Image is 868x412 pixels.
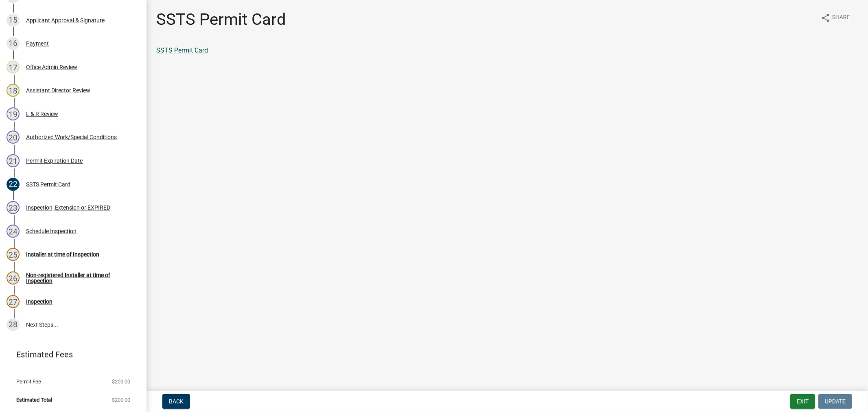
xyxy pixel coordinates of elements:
[112,379,130,384] span: $200.00
[156,10,286,29] h1: SSTS Permit Card
[26,158,83,164] div: Permit Expiration Date
[16,379,41,384] span: Permit Fee
[26,205,110,210] div: Inspection, Extension or EXPIRED
[7,346,133,363] a: Estimated Fees
[825,398,846,405] span: Update
[26,88,90,93] div: Assistant Director Review
[26,134,117,140] div: Authorized Work/Special Conditions
[7,201,20,214] div: 23
[26,41,49,46] div: Payment
[7,272,20,285] div: 26
[26,111,58,117] div: L & R Review
[7,107,20,121] div: 19
[7,14,20,27] div: 15
[156,46,208,54] a: SSTS Permit Card
[169,398,184,405] span: Back
[7,318,20,331] div: 28
[162,394,190,409] button: Back
[7,178,20,191] div: 22
[821,13,831,23] i: share
[7,37,20,50] div: 16
[26,64,77,70] div: Office Admin Review
[7,61,20,74] div: 17
[26,228,77,234] div: Schedule Inspection
[7,84,20,97] div: 18
[7,131,20,144] div: 20
[7,154,20,167] div: 21
[112,397,130,403] span: $200.00
[26,18,105,23] div: Applicant Approval & Signature
[7,248,20,261] div: 25
[26,182,70,187] div: SSTS Permit Card
[26,272,133,284] div: Non-registered Installer at time of Inspection
[818,394,852,409] button: Update
[26,299,52,305] div: Inspection
[26,252,99,257] div: Installer at time of Inspection
[814,10,857,26] button: shareShare
[7,295,20,308] div: 27
[832,13,850,23] span: Share
[7,225,20,238] div: 24
[16,397,52,403] span: Estimated Total
[790,394,815,409] button: Exit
